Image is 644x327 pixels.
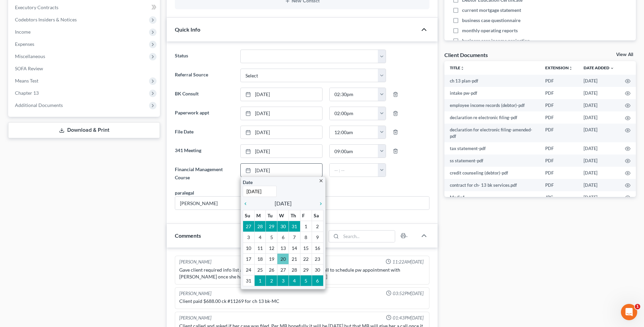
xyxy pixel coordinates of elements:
a: chevron_right [315,199,324,207]
div: Client paid $688.00 ck #11269 for ch 13 bk-MC [179,298,425,305]
td: Media1 [444,191,540,203]
a: Download & Print [8,122,160,138]
td: PDF [540,99,578,111]
td: 5 [266,232,277,242]
td: PDF [540,142,578,155]
td: JPG [540,191,578,203]
th: Tu [266,210,277,221]
td: [DATE] [578,179,620,191]
td: PDF [540,111,578,124]
td: 22 [300,253,312,264]
a: [DATE] [241,126,322,139]
label: Paperwork appt [171,107,237,120]
td: [DATE] [578,142,620,155]
td: 3 [277,275,289,286]
div: [PERSON_NAME] [179,315,211,321]
td: 21 [289,253,300,264]
td: [DATE] [578,111,620,124]
td: credit counseling (debtor)-pdf [444,167,540,179]
td: 27 [243,221,254,232]
td: 30 [312,264,323,275]
td: 26 [266,264,277,275]
a: Extensionunfold_more [545,65,573,70]
td: 16 [312,242,323,253]
span: 03:52PM[DATE] [393,290,424,297]
td: 4 [254,232,266,242]
td: 5 [300,275,312,286]
a: View All [616,52,633,57]
td: 13 [277,242,289,253]
td: 19 [266,253,277,264]
td: [DATE] [578,167,620,179]
td: [DATE] [578,191,620,203]
i: unfold_more [460,66,464,70]
span: Executory Contracts [15,4,58,10]
td: 6 [277,232,289,242]
td: PDF [540,124,578,142]
td: 23 [312,253,323,264]
span: Quick Info [175,26,200,33]
input: -- [175,197,429,210]
td: PDF [540,179,578,191]
td: 4 [289,275,300,286]
a: Executory Contracts [10,1,160,14]
input: -- : -- [330,126,378,139]
input: -- : -- [330,88,378,101]
td: 14 [289,242,300,253]
span: 1 [635,304,640,309]
td: PDF [540,155,578,167]
span: Miscellaneous [15,53,45,59]
label: 341 Meeting [171,144,237,158]
div: Gave client required info list and cc brochure on [DATE]. Client will call to schedule pw appoint... [179,267,425,280]
td: declaration re electronic filing-pdf [444,111,540,124]
label: BK Consult [171,88,237,101]
span: business case income projection [462,37,530,44]
td: 9 [312,232,323,242]
label: File Date [171,126,237,139]
span: monthly operating reports [462,27,518,34]
a: [DATE] [241,145,322,158]
td: employee income records (debtor)-pdf [444,99,540,111]
td: 1 [254,275,266,286]
a: Titleunfold_more [450,65,464,70]
td: contract for ch- 13 bk services.pdf [444,179,540,191]
span: current mortgage statement [462,7,521,14]
a: [DATE] [241,107,322,120]
td: 8 [300,232,312,242]
td: 29 [300,264,312,275]
span: Additional Documents [15,102,63,108]
input: -- : -- [330,145,378,158]
span: [DATE] [275,199,292,207]
td: 29 [266,221,277,232]
label: Referral Source [171,69,237,82]
i: chevron_right [315,201,324,206]
td: tax statement-pdf [444,142,540,155]
span: SOFA Review [15,66,43,71]
th: Sa [312,210,323,221]
td: 2 [266,275,277,286]
iframe: Intercom live chat [621,304,637,320]
td: PDF [540,75,578,87]
td: 25 [254,264,266,275]
input: Search... [341,231,395,242]
td: 17 [243,253,254,264]
div: paralegal [175,189,194,196]
a: Date Added expand_more [584,65,614,70]
td: 20 [277,253,289,264]
i: expand_more [610,66,614,70]
td: [DATE] [578,124,620,142]
span: Means Test [15,78,38,84]
span: Comments [175,232,201,239]
td: intake pw-pdf [444,87,540,99]
th: Su [243,210,254,221]
a: close [318,177,324,184]
td: 11 [254,242,266,253]
i: chevron_left [243,201,252,206]
td: [DATE] [578,99,620,111]
td: [DATE] [578,155,620,167]
div: Client Documents [444,51,488,58]
i: close [318,178,324,183]
td: PDF [540,167,578,179]
td: 2 [312,221,323,232]
td: 12 [266,242,277,253]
